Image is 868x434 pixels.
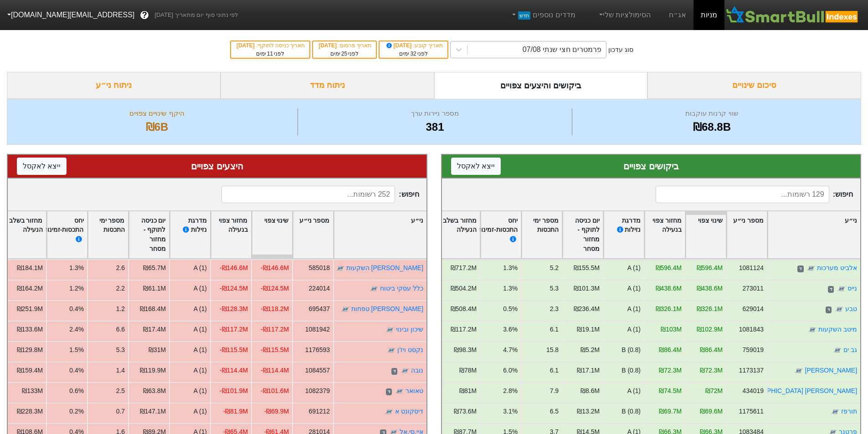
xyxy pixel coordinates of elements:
span: ד [826,306,832,314]
div: סוג עדכון [608,45,633,55]
a: מיטב השקעות [818,326,857,333]
div: 0.5% [503,304,518,314]
span: 32 [410,51,416,57]
img: tase link [385,325,394,334]
div: 6.1 [550,366,559,375]
div: ₪326.1M [656,304,682,314]
div: ₪102.9M [697,325,723,334]
div: Toggle SortBy [563,211,603,259]
div: 2.4% [69,325,84,334]
div: יחס התכסות-זמינות [43,216,84,254]
div: מדרגת נזילות [607,216,641,254]
div: Toggle SortBy [768,211,860,259]
div: ₪168.4M [139,304,165,314]
div: -₪101.9M [219,386,247,396]
div: -₪101.6M [260,386,288,396]
img: tase link [794,366,803,375]
span: ד [828,286,834,293]
div: 2.8% [503,386,518,396]
div: ₪155.5M [574,263,600,273]
div: יחס התכסות-זמינות [477,216,518,254]
div: ₪117.2M [451,325,477,334]
div: ₪596.4M [656,263,682,273]
div: ₪17.1M [577,366,600,375]
div: ₪61.1M [143,284,166,293]
div: A (1) [193,386,206,396]
div: 3.6% [503,325,518,334]
img: tase link [370,284,379,293]
span: [DATE] [385,42,413,49]
div: 759019 [743,345,764,355]
div: ₪164.2M [16,284,42,293]
div: Toggle SortBy [6,211,46,259]
div: ₪73.6M [454,407,477,416]
div: -₪117.2M [219,325,247,334]
div: -₪81.9M [223,407,247,416]
div: ₪438.6M [656,284,682,293]
div: 5.3 [116,345,124,355]
a: שיכון ובינוי [396,326,423,333]
button: ייצא לאקסל [451,158,501,175]
div: ביקושים והיצעים צפויים [434,72,648,99]
div: 6.5 [550,407,559,416]
a: גב ים [843,346,857,353]
a: נייס [847,285,857,292]
div: 4.7% [503,345,518,355]
div: B (0.8) [621,345,641,355]
div: היצעים צפויים [17,159,417,173]
div: 1.2% [69,284,84,293]
div: Toggle SortBy [40,211,87,259]
div: -₪118.2M [260,304,288,314]
div: ₪228.3M [16,407,42,416]
div: ₪31M [148,345,165,355]
div: ₪69.6M [700,407,723,416]
a: הסימולציות שלי [594,6,655,24]
div: Toggle SortBy [522,211,562,259]
div: B (0.8) [621,366,641,375]
div: A (1) [193,407,206,416]
div: Toggle SortBy [170,211,210,259]
div: 1084557 [305,366,329,375]
div: -₪115.5M [260,345,288,355]
div: ₪133M [22,386,43,396]
div: ₪72.3M [659,366,682,375]
div: ₪133.6M [16,325,42,334]
div: -₪69.9M [264,407,288,416]
div: ₪63.8M [143,386,166,396]
div: A (1) [193,284,206,293]
div: 1175611 [739,407,764,416]
div: מספר ניירות ערך [300,108,570,119]
div: ₪184.1M [16,263,42,273]
div: 1081942 [305,325,329,334]
div: ₪504.2M [451,284,477,293]
a: נקסט ויז'ן [397,346,423,353]
div: ₪438.6M [697,284,723,293]
div: -₪114.4M [260,366,288,375]
div: 5.2 [550,263,559,273]
div: ₪5.2M [580,345,600,355]
div: 7.9 [550,386,559,396]
div: 1081124 [739,263,764,273]
div: A (1) [627,263,641,273]
div: Toggle SortBy [334,211,426,259]
div: ₪19.1M [577,325,600,334]
div: 1081843 [739,325,764,334]
div: ₪74.5M [659,386,682,396]
div: 1176593 [305,345,329,355]
div: -₪146.6M [219,263,247,273]
div: 5.3 [550,284,559,293]
div: 3.1% [503,407,518,416]
div: ₪508.4M [451,304,477,314]
div: פרמטרים חצי שנתי 07/08 [523,44,601,55]
div: Toggle SortBy [474,211,521,259]
div: ניתוח ני״ע [7,72,221,99]
img: tase link [387,346,396,355]
div: 1.3% [503,284,518,293]
div: ₪17.4M [143,325,166,334]
div: Toggle SortBy [293,211,333,259]
div: ₪596.4M [697,263,723,273]
div: ניתוח מדד [221,72,434,99]
div: Toggle SortBy [727,211,767,259]
div: Toggle SortBy [645,211,685,259]
div: 381 [300,119,570,135]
